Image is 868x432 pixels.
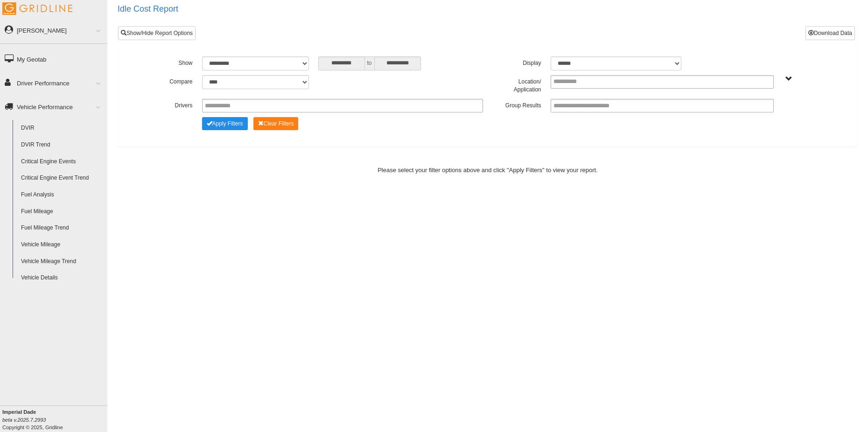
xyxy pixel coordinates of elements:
label: Display [488,56,546,68]
a: Vehicle Mileage [17,237,107,253]
a: Fuel Analysis [17,187,107,203]
button: Change Filter Options [253,117,299,130]
a: Fuel Mileage [17,203,107,220]
span: to [365,56,374,70]
div: Copyright © 2025, Gridline [2,408,107,431]
label: Compare [139,75,197,86]
img: Gridline [2,2,72,15]
a: Show/Hide Report Options [118,26,196,40]
a: DVIR Trend [17,137,107,153]
b: Imperial Dade [2,409,36,415]
a: Critical Engine Event Trend [17,170,107,187]
button: Download Data [805,26,855,40]
label: Drivers [139,99,197,110]
label: Group Results [488,99,546,110]
label: Show [139,56,197,68]
div: Please select your filter options above and click "Apply Filters" to view your report. [115,166,860,174]
button: Change Filter Options [202,117,248,130]
a: DVIR [17,120,107,137]
h2: Idle Cost Report [118,5,868,14]
a: Vehicle Details [17,270,107,286]
a: Vehicle Mileage Trend [17,253,107,270]
a: Critical Engine Events [17,153,107,170]
a: Fuel Mileage Trend [17,220,107,237]
i: beta v.2025.7.2993 [2,417,46,423]
label: Location/ Application [488,75,546,94]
